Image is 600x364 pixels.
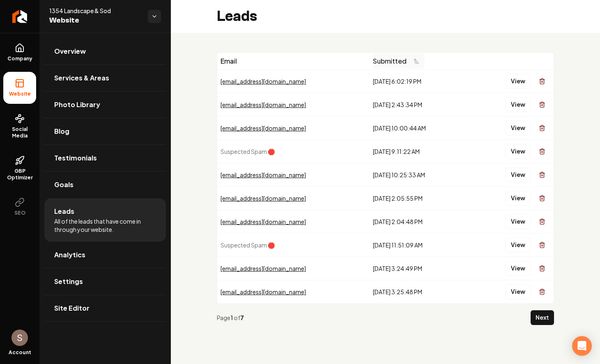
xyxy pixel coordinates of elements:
[44,118,166,144] a: Blog
[54,206,74,216] span: Leads
[54,46,86,56] span: Overview
[11,330,28,346] img: Santiago Vásquez
[373,101,465,109] div: [DATE] 2:43:34 PM
[4,55,36,62] span: Company
[3,149,36,188] a: GBP Optimizer
[373,54,425,69] button: Submitted
[49,7,141,15] span: 1354 Landscape & Sod
[373,194,465,202] div: [DATE] 2:05:55 PM
[49,15,141,26] span: Website
[54,73,109,83] span: Services & Areas
[44,172,166,198] a: Goals
[6,91,34,97] span: Website
[3,191,36,223] button: SEO
[221,288,366,296] div: [EMAIL_ADDRESS][DOMAIN_NAME]
[44,65,166,91] a: Services & Areas
[54,180,74,190] span: Goals
[12,10,28,23] img: Rebolt Logo
[44,145,166,171] a: Testimonials
[221,101,366,109] div: [EMAIL_ADDRESS][DOMAIN_NAME]
[373,217,465,226] div: [DATE] 2:04:48 PM
[3,107,36,146] a: Social Media
[44,242,166,268] a: Analytics
[373,288,465,296] div: [DATE] 3:25:48 PM
[11,210,29,216] span: SEO
[54,217,156,234] span: All of the leads that have come in through your website.
[3,37,36,69] a: Company
[234,314,240,321] span: of
[44,295,166,321] a: Site Editor
[373,124,465,132] div: [DATE] 10:00:44 AM
[221,217,366,226] div: [EMAIL_ADDRESS][DOMAIN_NAME]
[373,56,407,66] span: Submitted
[217,314,230,321] span: Page
[221,194,366,202] div: [EMAIL_ADDRESS][DOMAIN_NAME]
[506,121,531,135] button: View
[506,191,531,206] button: View
[3,168,36,181] span: GBP Optimizer
[54,153,97,163] span: Testimonials
[230,314,234,321] strong: 1
[506,261,531,276] button: View
[506,97,531,112] button: View
[373,264,465,272] div: [DATE] 3:24:49 PM
[221,56,366,66] div: Email
[44,268,166,295] a: Settings
[373,77,465,85] div: [DATE] 6:02:19 PM
[54,303,90,313] span: Site Editor
[506,214,531,229] button: View
[506,167,531,182] button: View
[373,147,465,156] div: [DATE] 9:11:22 AM
[240,314,244,321] strong: 7
[221,77,366,85] div: [EMAIL_ADDRESS][DOMAIN_NAME]
[373,241,465,249] div: [DATE] 11:51:09 AM
[506,238,531,252] button: View
[54,100,100,110] span: Photo Library
[506,144,531,159] button: View
[9,349,31,356] span: Account
[44,92,166,118] a: Photo Library
[221,124,366,132] div: [EMAIL_ADDRESS][DOMAIN_NAME]
[221,171,366,179] div: [EMAIL_ADDRESS][DOMAIN_NAME]
[217,8,257,25] h2: Leads
[11,330,28,346] button: Open user button
[506,74,531,89] button: View
[373,171,465,179] div: [DATE] 10:25:33 AM
[572,336,592,356] div: Open Intercom Messenger
[221,241,275,249] span: Suspected Spam 🛑
[54,277,83,286] span: Settings
[221,148,275,155] span: Suspected Spam 🛑
[44,38,166,64] a: Overview
[3,126,36,139] span: Social Media
[506,284,531,299] button: View
[54,126,69,136] span: Blog
[531,310,554,325] button: Next
[54,250,85,260] span: Analytics
[221,264,366,272] div: [EMAIL_ADDRESS][DOMAIN_NAME]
